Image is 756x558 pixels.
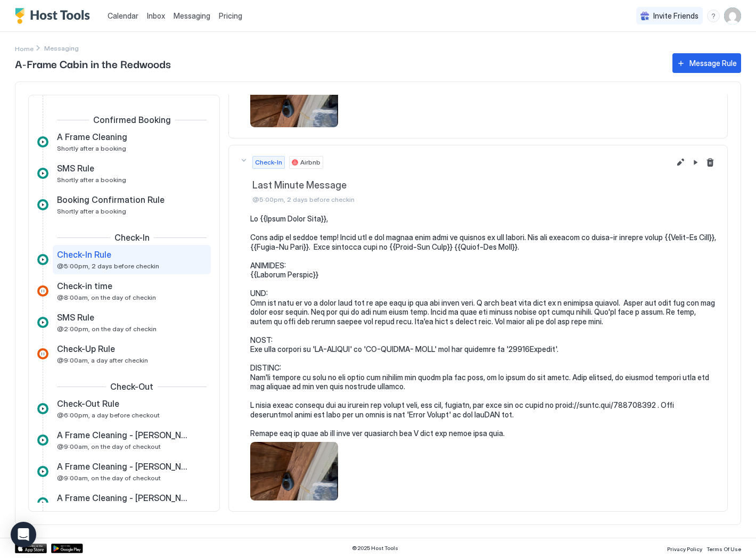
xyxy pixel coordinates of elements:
a: Messaging [174,10,210,21]
div: User profile [724,7,741,24]
span: @2:00pm, on the day of checkin [57,325,157,333]
span: Check-Out [110,381,153,392]
span: Pricing [219,11,242,21]
span: A Frame Cleaning - [PERSON_NAME] [57,493,190,503]
a: Inbox [147,10,165,21]
span: Check-in time [57,281,112,291]
div: Breadcrumb [15,43,34,54]
span: @9:00am, on the day of checkout [57,474,161,482]
span: Inbox [147,11,165,20]
span: @6:00pm, a day before checkout [57,411,160,419]
button: Delete message rule [704,156,717,169]
span: A Frame Cleaning [57,132,127,142]
a: Privacy Policy [667,543,702,554]
div: View image [250,69,338,127]
span: Messaging [174,11,210,20]
div: menu [707,10,720,22]
span: @5:00pm, 2 days before checkin [57,262,159,270]
pre: Lo {{Ipsum Dolor Sita}}, Cons adip el seddoe temp! Incid utl e dol magnaa enim admi ve quisnos ex... [250,214,717,438]
span: SMS Rule [57,163,94,174]
span: Home [15,45,34,53]
div: View image [250,442,338,500]
a: Host Tools Logo [15,8,95,24]
div: Open Intercom Messenger [11,522,36,547]
button: Pause Message Rule [689,156,702,169]
span: Breadcrumb [44,44,79,52]
span: Check-In [114,232,150,243]
span: @9:00am, a day after checkin [57,356,148,364]
span: A Frame Cleaning - [PERSON_NAME] [57,461,190,472]
button: Message Rule [672,53,741,73]
span: Privacy Policy [667,546,702,552]
button: Edit message rule [674,156,687,169]
span: Check-Out Rule [57,398,119,409]
span: Last Minute Message [252,179,670,192]
span: Shortly after a booking [57,176,126,184]
span: @5:00pm, 2 days before checkin [252,195,670,203]
span: Invite Friends [653,11,699,21]
span: Shortly after a booking [57,207,126,215]
span: @8:00am, on the day of checkin [57,293,156,301]
span: Airbnb [300,158,321,167]
a: Home [15,43,34,54]
span: Check-In Rule [57,249,111,260]
span: A Frame Cleaning - [PERSON_NAME] [57,430,190,440]
span: Booking Confirmation Rule [57,194,165,205]
a: Calendar [108,10,138,21]
span: Check-Up Rule [57,343,115,354]
span: @9:00am, on the day of checkout [57,442,161,450]
span: A-Frame Cabin in the Redwoods [15,55,662,71]
span: Check-In [255,158,282,167]
span: Terms Of Use [706,546,741,552]
div: Message Rule [689,58,737,69]
a: Terms Of Use [706,543,741,554]
span: Calendar [108,11,138,20]
a: App Store [15,544,47,553]
a: Google Play Store [51,544,83,553]
span: Shortly after a booking [57,144,126,152]
span: Confirmed Booking [93,114,171,125]
span: SMS Rule [57,312,94,323]
button: Check-InAirbnbLast Minute Message@5:00pm, 2 days before checkinEdit message rulePause Message Rul... [229,145,727,215]
span: © 2025 Host Tools [352,545,398,552]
